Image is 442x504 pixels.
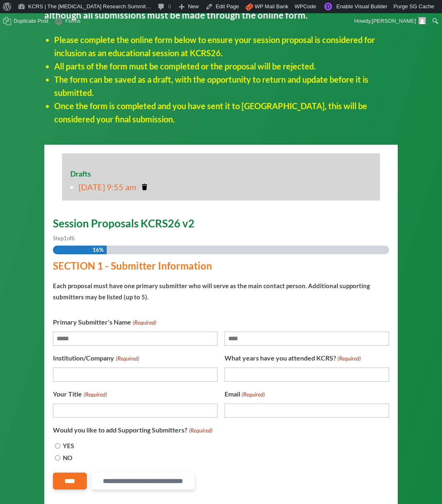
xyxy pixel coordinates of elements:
legend: Would you like to add Supporting Submitters? [53,424,212,436]
span: [PERSON_NAME] [372,18,416,24]
span: 1 [64,235,67,241]
span: Duplicate Post [14,14,48,28]
label: What years have you attended KCRS? [225,352,361,364]
div: Each proposal must have one primary submitter who will serve as the main contact person. Addition... [53,275,382,303]
img: icon.png [245,3,253,11]
span: 16% [93,246,103,254]
span: 6 [72,235,75,241]
span: Please complete the online form below to ensure your session proposal is considered for inclusion... [54,35,375,58]
span: (Required) [188,425,213,436]
h3: SECTION 1 - Submitter Information [53,261,382,275]
span: (Required) [337,353,361,364]
span: (Required) [132,317,156,328]
label: Email [225,388,265,400]
span: (Required) [115,353,139,364]
label: YES [63,440,74,451]
h2: Session Proposals KCRS26 v2 [53,218,389,233]
span: (Required) [83,389,107,400]
a: [DATE] 9:55 am [79,182,136,192]
p: Step of [53,233,389,244]
li: Once the form is completed and you have sent it to [GEOGRAPHIC_DATA], this will be considered you... [54,99,398,126]
h4: Drafts [70,170,380,182]
span: (Required) [241,389,265,400]
label: Institution/Company [53,352,139,364]
li: The form can be saved as a draft, with the opportunity to return and update before it is submitted. [54,73,398,99]
legend: Primary Submitter's Name [53,316,156,328]
label: Your Title [53,388,107,400]
a: Howdy, [351,14,429,28]
span: Forms [65,14,81,28]
li: All parts of the form must be completed or the proposal will be rejected. [54,60,398,73]
label: NO [63,452,72,463]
